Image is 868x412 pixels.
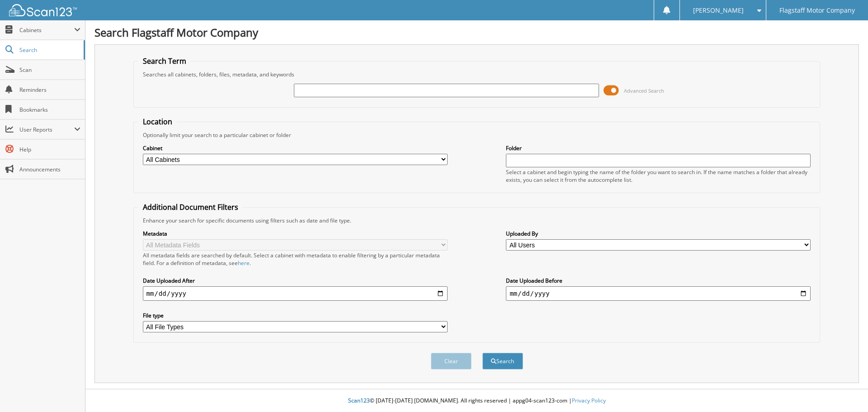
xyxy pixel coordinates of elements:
label: Date Uploaded After [143,277,448,284]
legend: Additional Document Filters [138,202,243,212]
div: Optionally limit your search to a particular cabinet or folder [138,131,816,139]
label: Date Uploaded Before [506,277,811,284]
div: Enhance your search for specific documents using filters such as date and file type. [138,217,816,224]
a: here [238,259,250,267]
span: Help [19,146,80,153]
span: Bookmarks [19,106,80,114]
div: Searches all cabinets, folders, files, metadata, and keywords [138,71,816,78]
span: User Reports [19,126,74,133]
span: Search [19,46,79,54]
legend: Location [138,117,177,127]
span: Announcements [19,166,80,173]
span: Scan [19,66,80,74]
label: File type [143,312,448,319]
span: Flagstaff Motor Company [779,8,855,13]
label: Folder [506,144,811,152]
div: Select a cabinet and begin typing the name of the folder you want to search in. If the name match... [506,168,811,184]
div: All metadata fields are searched by default. Select a cabinet with metadata to enable filtering b... [143,251,448,267]
img: scan123-logo-white.svg [9,4,77,16]
input: start [143,286,448,301]
label: Uploaded By [506,230,811,237]
input: end [506,286,811,301]
button: Clear [431,353,472,369]
a: Privacy Policy [572,397,606,404]
label: Metadata [143,230,448,237]
h1: Search Flagstaff Motor Company [94,25,859,40]
span: Advanced Search [624,87,664,94]
span: Scan123 [348,397,370,404]
label: Cabinet [143,144,448,152]
legend: Search Term [138,56,191,66]
span: [PERSON_NAME] [693,8,744,13]
div: © [DATE]-[DATE] [DOMAIN_NAME]. All rights reserved | appg04-scan123-com | [85,390,868,412]
button: Search [482,353,523,369]
span: Cabinets [19,26,74,34]
span: Reminders [19,86,80,94]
